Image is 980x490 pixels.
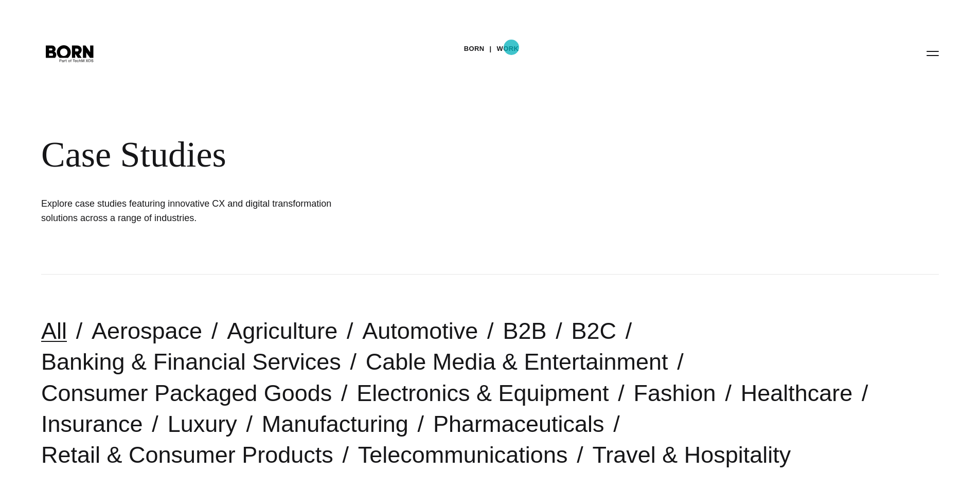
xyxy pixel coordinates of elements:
[41,380,332,406] a: Consumer Packaged Goods
[634,380,716,406] a: Fashion
[41,134,628,176] div: Case Studies
[362,318,478,344] a: Automotive
[168,411,237,437] a: Luxury
[920,42,945,64] button: Open
[497,41,519,57] a: Work
[41,442,333,468] a: Retail & Consumer Products
[433,411,604,437] a: Pharmaceuticals
[41,411,143,437] a: Insurance
[464,41,485,57] a: BORN
[357,380,609,406] a: Electronics & Equipment
[741,380,853,406] a: Healthcare
[227,318,337,344] a: Agriculture
[358,442,568,468] a: Telecommunications
[262,411,408,437] a: Manufacturing
[41,318,67,344] a: All
[366,349,668,375] a: Cable Media & Entertainment
[592,442,791,468] a: Travel & Hospitality
[92,318,202,344] a: Aerospace
[41,349,341,375] a: Banking & Financial Services
[41,196,350,225] h1: Explore case studies featuring innovative CX and digital transformation solutions across a range ...
[571,318,616,344] a: B2C
[503,318,546,344] a: B2B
